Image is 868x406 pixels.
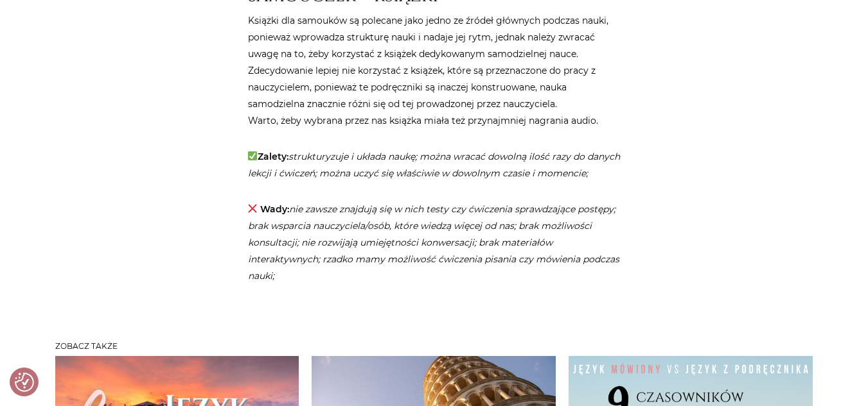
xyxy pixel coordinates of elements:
img: ❌ [248,204,257,213]
em: strukturyzuje i układa naukę; można wracać dowolną ilość razy do danych lekcji i ćwiczeń; można u... [248,151,621,179]
strong: Zalety: [248,151,289,162]
img: ✅ [248,151,257,160]
img: Revisit consent button [15,373,34,392]
h3: Zobacz także [55,342,813,351]
em: nie zawsze znajdują się w nich testy czy ćwiczenia sprawdzające postępy; brak wsparcia nauczyciel... [248,203,619,282]
button: Preferencje co do zgód [15,373,34,392]
p: Książki dla samouków są polecane jako jedno ze źródeł głównych podczas nauki, ponieważ wprowadza ... [248,12,621,129]
strong: Wady: [260,203,289,215]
